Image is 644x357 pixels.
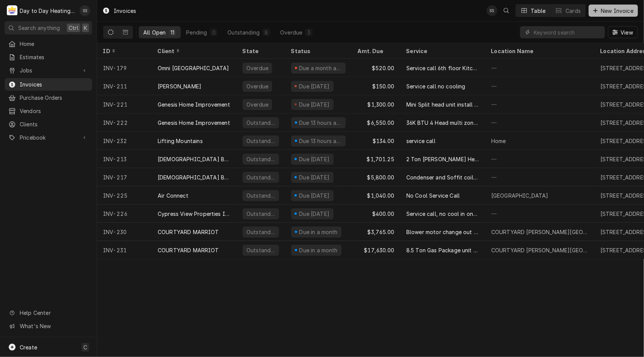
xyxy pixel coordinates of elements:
[566,7,581,15] div: Cards
[97,77,152,95] div: INV-211
[20,80,88,88] span: Invoices
[5,131,92,144] a: Go to Pricebook
[246,246,276,254] div: Outstanding
[485,77,594,95] div: —
[170,28,175,36] div: 11
[158,210,230,218] div: Cypress View Properties Inc
[406,137,436,145] div: service call
[352,95,400,113] div: $1,300.00
[352,132,400,150] div: $134.00
[97,168,152,186] div: INV-217
[358,47,393,55] div: Amt. Due
[406,246,479,254] div: 8.5 Ton Gas Package unit change out
[5,78,92,91] a: Invoices
[80,5,90,16] div: Shaun Smith's Avatar
[291,47,344,55] div: Status
[20,40,88,48] span: Home
[243,47,279,55] div: State
[485,113,594,132] div: —
[352,241,400,259] div: $17,630.00
[246,155,276,163] div: Outstanding
[158,137,203,145] div: Lifting Mountains
[298,246,338,254] div: Due in a month
[186,28,207,36] div: Pending
[97,113,152,132] div: INV-222
[406,192,460,200] div: No Cool Service Call
[84,24,87,32] span: K
[158,192,188,200] div: Air Connect
[5,51,92,63] a: Estimates
[246,228,276,236] div: Outstanding
[534,26,601,38] input: Keyword search
[352,204,400,223] div: $400.00
[103,47,144,55] div: ID
[280,28,302,36] div: Overdue
[589,5,638,17] button: New Invoice
[20,309,88,317] span: Help Center
[5,91,92,104] a: Purchase Orders
[298,64,343,72] div: Due a month ago
[406,119,479,127] div: 36K BTU 4 Head multi zone system install
[298,137,343,145] div: Due 13 hours ago
[20,107,88,115] span: Vendors
[5,105,92,117] a: Vendors
[20,344,37,351] span: Create
[352,168,400,186] div: $5,800.00
[246,101,269,109] div: Overdue
[246,173,276,181] div: Outstanding
[491,47,587,55] div: Location Name
[246,64,269,72] div: Overdue
[298,101,331,109] div: Due [DATE]
[352,113,400,132] div: $6,550.00
[352,186,400,204] div: $1,040.00
[246,119,276,127] div: Outstanding
[20,134,77,142] span: Pricebook
[406,101,479,109] div: Mini Split head unit install and removals
[5,21,92,35] button: Search anythingCtrlK
[158,119,230,127] div: Genesis Home Improvement
[307,28,311,36] div: 3
[485,59,594,77] div: —
[69,24,78,32] span: Ctrl
[485,95,594,113] div: —
[608,26,638,38] button: View
[246,137,276,145] div: Outstanding
[298,82,331,90] div: Due [DATE]
[352,150,400,168] div: $1,701.25
[20,322,88,330] span: What's New
[485,204,594,223] div: —
[298,173,331,181] div: Due [DATE]
[352,59,400,77] div: $520.00
[7,5,17,16] div: D
[5,38,92,50] a: Home
[298,210,331,218] div: Due [DATE]
[143,28,166,36] div: All Open
[491,137,506,145] div: Home
[531,7,546,15] div: Table
[158,64,229,72] div: Omni [GEOGRAPHIC_DATA]
[97,132,152,150] div: INV-232
[227,28,260,36] div: Outstanding
[246,82,269,90] div: Overdue
[7,5,17,16] div: Day to Day Heating and Cooling's Avatar
[298,119,343,127] div: Due 13 hours ago
[97,150,152,168] div: INV-213
[485,168,594,186] div: —
[97,204,152,223] div: INV-226
[158,82,201,90] div: [PERSON_NAME]
[406,173,479,181] div: Condenser and Soffit coil changeout.
[599,7,635,15] span: New Invoice
[20,94,88,102] span: Purchase Orders
[20,120,88,128] span: Clients
[352,223,400,241] div: $3,765.00
[406,155,479,163] div: 2 Ton [PERSON_NAME] Heat pump, duct work installation
[406,228,479,236] div: Blower motor change out for ICP unit
[500,5,512,17] button: Open search
[5,64,92,77] a: Go to Jobs
[20,53,88,61] span: Estimates
[97,223,152,241] div: INV-230
[83,343,87,351] span: C
[298,155,331,163] div: Due [DATE]
[5,118,92,131] a: Clients
[20,7,75,15] div: Day to Day Heating and Cooling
